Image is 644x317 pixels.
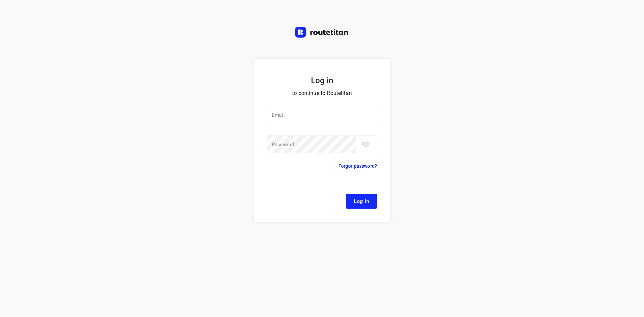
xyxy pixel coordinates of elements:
[354,197,369,206] span: Log In
[267,75,377,86] h5: Log in
[338,162,377,170] p: Forgot password?
[295,27,349,38] img: Routetitan
[346,194,377,209] button: Log In
[359,138,372,151] button: toggle password visibility
[267,89,377,98] p: to continue to Routetitan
